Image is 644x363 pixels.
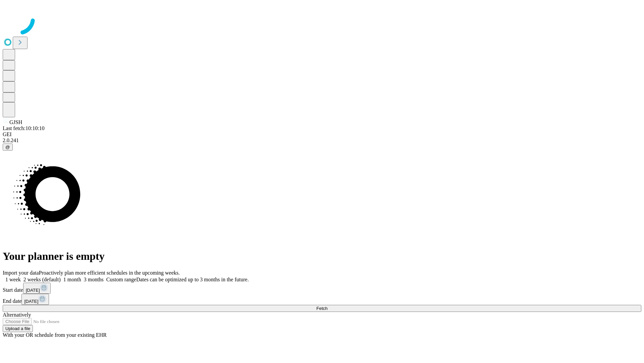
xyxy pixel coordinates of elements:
[23,277,61,282] span: 2 weeks (default)
[23,283,51,294] button: [DATE]
[5,277,21,282] span: 1 week
[3,294,641,305] div: End date
[5,145,10,150] span: @
[39,270,180,276] span: Proactively plan more efficient schedules in the upcoming weeks.
[3,125,45,131] span: Last fetch: 10:10:10
[3,283,641,294] div: Start date
[3,137,641,144] div: 2.0.241
[106,277,136,282] span: Custom range
[3,325,33,332] button: Upload a file
[26,288,40,293] span: [DATE]
[3,270,39,276] span: Import your data
[21,294,49,305] button: [DATE]
[3,332,107,338] span: With your OR schedule from your existing EHR
[3,250,641,263] h1: Your planner is empty
[316,306,327,311] span: Fetch
[3,305,641,312] button: Fetch
[3,131,641,137] div: GEI
[136,277,249,282] span: Dates can be optimized up to 3 months in the future.
[24,299,38,304] span: [DATE]
[9,119,22,125] span: GJSH
[84,277,104,282] span: 3 months
[3,312,31,318] span: Alternatively
[3,144,13,151] button: @
[63,277,81,282] span: 1 month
